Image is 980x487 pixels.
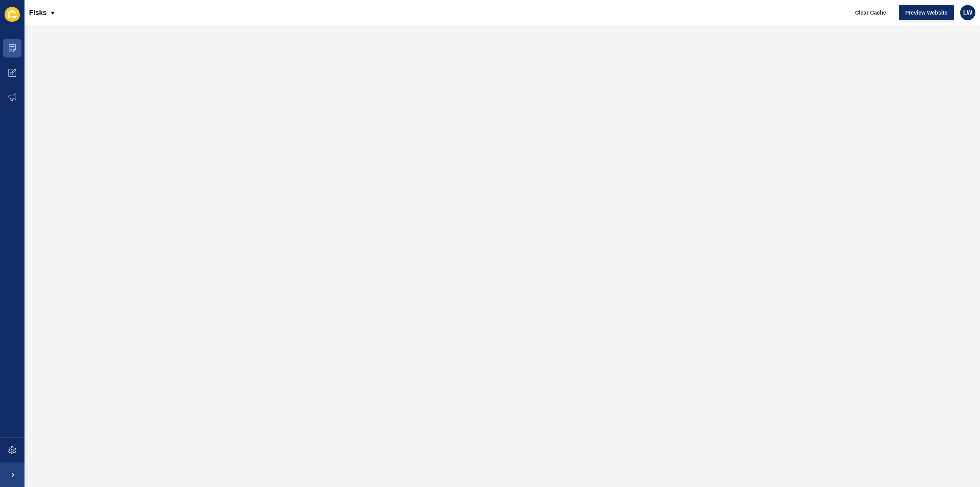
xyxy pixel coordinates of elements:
[905,9,947,16] span: Preview Website
[849,5,893,20] button: Clear Cache
[855,9,886,16] span: Clear Cache
[963,9,972,16] span: LW
[899,5,954,20] button: Preview Website
[29,3,47,22] p: Fisks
